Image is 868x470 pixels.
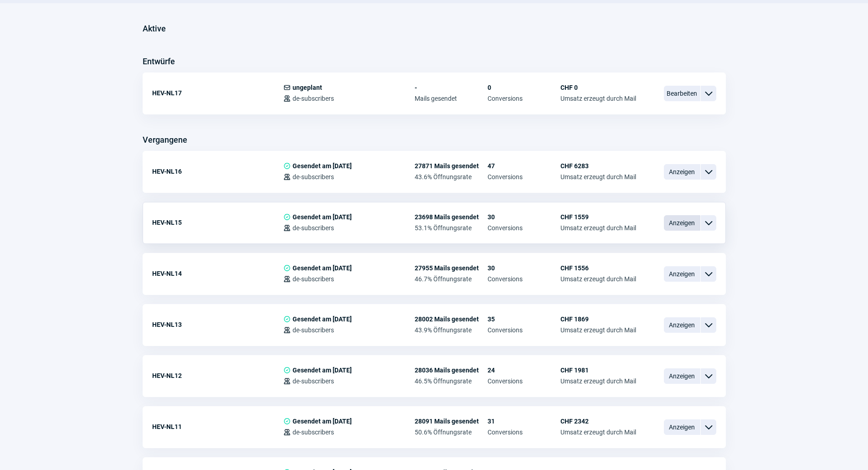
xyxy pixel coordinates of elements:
span: Gesendet am [DATE] [293,162,352,170]
div: HEV-NL15 [152,213,283,232]
span: Umsatz erzeugt durch Mail [560,224,636,232]
div: HEV-NL14 [152,264,283,283]
span: 53.1% Öffnungsrate [415,224,488,232]
span: Conversions [488,377,560,385]
span: de-subscribers [293,224,334,232]
span: Gesendet am [DATE] [293,418,352,425]
span: Anzeigen [664,419,700,435]
div: HEV-NL17 [152,84,283,102]
h3: Entwürfe [143,54,175,69]
span: 27871 Mails gesendet [415,162,488,170]
span: Mails gesendet [415,95,488,102]
span: Gesendet am [DATE] [293,315,352,323]
span: 43.6% Öffnungsrate [415,173,488,181]
span: 31 [488,418,560,425]
div: HEV-NL11 [152,418,283,436]
span: Umsatz erzeugt durch Mail [560,95,636,102]
span: Anzeigen [664,215,700,231]
span: Umsatz erzeugt durch Mail [560,326,636,334]
span: Anzeigen [664,164,700,180]
span: 28036 Mails gesendet [415,367,488,374]
span: CHF 1981 [560,367,636,374]
span: ungeplant [293,84,322,91]
div: HEV-NL13 [152,315,283,334]
h3: Vergangene [143,133,187,147]
span: 27955 Mails gesendet [415,264,488,272]
span: 30 [488,264,560,272]
span: 23698 Mails gesendet [415,213,488,221]
div: HEV-NL12 [152,367,283,385]
span: Conversions [488,429,560,436]
span: de-subscribers [293,429,334,436]
span: de-subscribers [293,326,334,334]
span: 43.9% Öffnungsrate [415,326,488,334]
span: Gesendet am [DATE] [293,367,352,374]
span: Umsatz erzeugt durch Mail [560,275,636,283]
span: 47 [488,162,560,170]
span: Conversions [488,95,560,102]
span: 35 [488,315,560,323]
span: CHF 1559 [560,213,636,221]
span: de-subscribers [293,275,334,283]
span: Gesendet am [DATE] [293,264,352,272]
span: 28091 Mails gesendet [415,418,488,425]
span: 24 [488,367,560,374]
span: Conversions [488,173,560,181]
span: Conversions [488,224,560,232]
span: Conversions [488,326,560,334]
span: Anzeigen [664,317,700,333]
span: CHF 2342 [560,418,636,425]
span: Gesendet am [DATE] [293,213,352,221]
span: CHF 1556 [560,264,636,272]
span: - [415,84,488,91]
span: CHF 6283 [560,162,636,170]
span: Bearbeiten [664,86,700,101]
span: 50.6% Öffnungsrate [415,429,488,436]
span: Anzeigen [664,368,700,384]
span: 46.7% Öffnungsrate [415,275,488,283]
span: 30 [488,213,560,221]
span: 28002 Mails gesendet [415,315,488,323]
span: Conversions [488,275,560,283]
h3: Aktive [143,21,166,36]
span: CHF 1869 [560,315,636,323]
span: 46.5% Öffnungsrate [415,377,488,385]
span: Anzeigen [664,266,700,282]
span: de-subscribers [293,173,334,181]
span: de-subscribers [293,95,334,102]
span: de-subscribers [293,377,334,385]
span: Umsatz erzeugt durch Mail [560,377,636,385]
span: 0 [488,84,560,91]
span: CHF 0 [560,84,636,91]
span: Umsatz erzeugt durch Mail [560,173,636,181]
span: Umsatz erzeugt durch Mail [560,429,636,436]
div: HEV-NL16 [152,162,283,181]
